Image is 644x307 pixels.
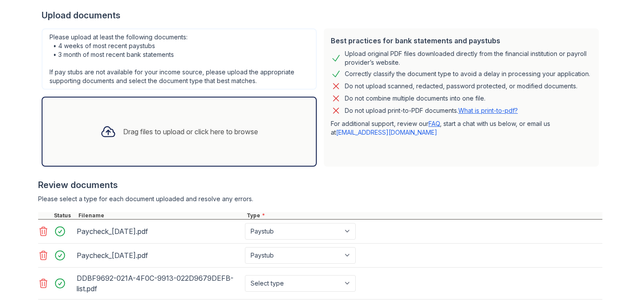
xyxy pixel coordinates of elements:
[458,107,518,114] a: What is print-to-pdf?
[428,120,440,127] a: FAQ
[345,106,518,115] p: Do not upload print-to-PDF documents.
[77,224,241,238] div: Paycheck_[DATE].pdf
[345,81,577,91] div: Do not upload scanned, redacted, password protected, or modified documents.
[245,212,602,219] div: Type
[77,248,241,262] div: Paycheck_[DATE].pdf
[42,9,602,21] div: Upload documents
[331,119,592,137] p: For additional support, review our , start a chat with us below, or email us at
[38,195,602,203] div: Please select a type for each document uploaded and resolve any errors.
[38,179,602,191] div: Review documents
[345,49,592,67] div: Upload original PDF files downloaded directly from the financial institution or payroll provider’...
[77,212,245,219] div: Filename
[345,93,485,104] div: Do not combine multiple documents into one file.
[331,35,592,46] div: Best practices for bank statements and paystubs
[123,126,258,137] div: Drag files to upload or click here to browse
[52,212,77,219] div: Status
[77,271,241,296] div: DDBF9692-021A-4F0C-9913-022D9679DEFB-list.pdf
[345,69,590,79] div: Correctly classify the document type to avoid a delay in processing your application.
[42,28,317,90] div: Please upload at least the following documents: • 4 weeks of most recent paystubs • 3 month of mo...
[336,129,437,136] a: [EMAIL_ADDRESS][DOMAIN_NAME]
